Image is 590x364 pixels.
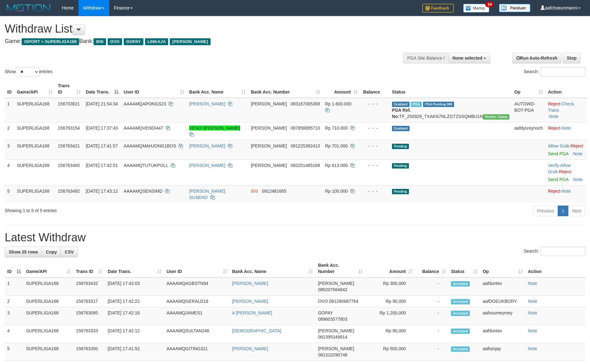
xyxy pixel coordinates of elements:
[453,56,482,61] span: None selected
[363,125,387,131] div: - - -
[415,260,448,277] th: Balance: activate to sort column ascending
[541,247,585,256] input: Search:
[525,260,585,277] th: Action
[318,328,354,333] span: [PERSON_NAME]
[318,346,354,351] span: [PERSON_NAME]
[392,189,409,194] span: Pending
[5,3,52,13] img: MOTION_logo.png
[451,299,470,304] span: Accepted
[512,122,545,140] td: aafdysreynoch
[318,335,347,340] span: Copy 081395349914 to clipboard
[528,299,537,304] a: Note
[164,343,230,361] td: AAAAMQGITING321
[291,143,320,148] span: Copy 081225362413 to clipboard
[318,287,347,292] span: Copy 085207564942 to clipboard
[5,307,24,325] td: 3
[46,249,57,254] span: Copy
[561,189,571,194] a: Note
[448,53,490,63] button: None selected
[480,343,525,361] td: aafisinjay
[563,53,581,63] a: Stop
[189,143,225,148] a: [PERSON_NAME]
[315,260,365,277] th: Bank Acc. Number: activate to sort column ascending
[363,188,387,194] div: - - -
[463,4,490,13] img: Button%20Memo.svg
[392,126,410,131] span: Grabbed
[189,189,225,200] a: [PERSON_NAME] SUSENO
[14,159,55,185] td: SUPERLIGA168
[5,140,14,159] td: 3
[5,67,52,77] label: Show entries
[189,126,240,131] a: VENDI [PERSON_NAME]
[480,277,525,296] td: aafduntev
[392,108,411,119] b: PGA Ref. No:
[24,343,73,361] td: SUPERLIGA168
[248,80,322,98] th: Bank Acc. Number: activate to sort column ascending
[86,101,118,106] span: [DATE] 21:54:34
[164,277,230,296] td: AAAAMQAGBSTN94
[24,307,73,325] td: SUPERLIGA168
[105,343,164,361] td: [DATE] 17:41:52
[58,163,80,168] span: 156763465
[170,38,210,45] span: [PERSON_NAME]
[365,296,415,307] td: Rp 90,000
[545,140,587,159] td: ·
[232,346,268,351] a: [PERSON_NAME]
[124,143,176,148] span: AAAAMQMAHJONG1BOS
[545,122,587,140] td: ·
[451,346,470,352] span: Accepted
[548,163,559,168] a: Verify
[573,151,583,156] a: Note
[480,307,525,325] td: aafsoumeymey
[318,317,347,322] span: Copy 089603577803 to clipboard
[105,325,164,343] td: [DATE] 17:42:12
[24,325,73,343] td: SUPERLIGA168
[480,296,525,307] td: aafDOEUKBORY
[415,296,448,307] td: -
[121,80,187,98] th: User ID: activate to sort column ascending
[124,38,143,45] span: GOPAY
[5,277,24,296] td: 1
[533,206,558,216] a: Previous
[83,80,121,98] th: Date Trans.: activate to sort column descending
[86,189,118,194] span: [DATE] 17:43:12
[58,143,80,148] span: 156763421
[573,177,583,182] a: Note
[5,23,387,35] h1: Withdraw List
[164,325,230,343] td: AAAAMQSULTAN246
[559,169,571,174] a: Reject
[548,151,568,156] a: Send PGA
[415,325,448,343] td: -
[105,277,164,296] td: [DATE] 17:43:03
[164,307,230,325] td: AAAAMQJAMES1
[5,38,387,45] h4: Game: Bank:
[325,126,348,131] span: Rp 710.000
[415,277,448,296] td: -
[548,163,571,174] span: ·
[548,143,569,148] a: Allow Grab
[512,80,545,98] th: Op: activate to sort column ascending
[451,311,470,316] span: Accepted
[232,328,282,333] a: [DEMOGRAPHIC_DATA]
[58,126,80,131] span: 156763154
[105,260,164,277] th: Date Trans.: activate to sort column ascending
[548,163,571,174] a: Allow Grab
[65,249,74,254] span: CSV
[42,247,61,257] a: Copy
[528,281,537,286] a: Note
[549,114,559,119] a: Note
[251,101,287,106] span: [PERSON_NAME]
[164,260,230,277] th: User ID: activate to sort column ascending
[262,189,286,194] span: Copy 0912481665 to clipboard
[291,163,320,168] span: Copy 082251465169 to clipboard
[512,98,545,122] td: AUTOWD-BOT-PGA
[14,140,55,159] td: SUPERLIGA168
[24,296,73,307] td: SUPERLIGA168
[73,307,105,325] td: 156763085
[423,102,454,107] span: PGA Pending
[105,296,164,307] td: [DATE] 17:42:22
[14,185,55,203] td: SUPERLIGA168
[541,67,585,77] input: Search:
[318,299,328,304] span: OVO
[571,143,583,148] a: Reject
